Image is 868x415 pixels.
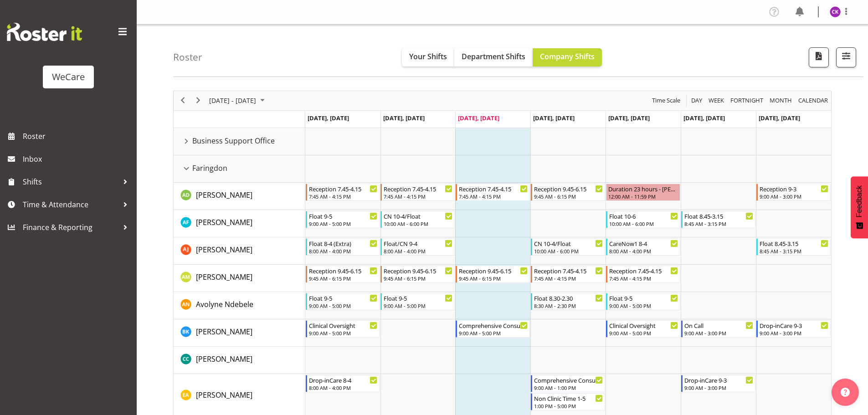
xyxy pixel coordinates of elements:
[606,320,680,338] div: Brian Ko"s event - Clinical Oversight Begin From Friday, October 3, 2025 at 9:00:00 AM GMT+13:00 ...
[531,293,605,310] div: Avolyne Ndebele"s event - Float 8.30-2.30 Begin From Thursday, October 2, 2025 at 8:30:00 AM GMT+...
[309,375,378,384] div: Drop-inCare 8-4
[708,95,725,106] span: Week
[458,114,499,122] span: [DATE], [DATE]
[174,155,305,183] td: Faringdon resource
[855,185,863,217] span: Feedback
[606,293,680,310] div: Avolyne Ndebele"s event - Float 9-5 Begin From Friday, October 3, 2025 at 9:00:00 AM GMT+13:00 En...
[196,390,252,400] span: [PERSON_NAME]
[309,384,378,391] div: 8:00 AM - 4:00 PM
[707,95,726,106] button: Timeline Week
[192,135,275,146] span: Business Support Office
[306,211,380,228] div: Alex Ferguson"s event - Float 9-5 Begin From Monday, September 29, 2025 at 9:00:00 AM GMT+13:00 E...
[760,239,828,248] div: Float 8.45-3.15
[609,329,678,337] div: 9:00 AM - 5:00 PM
[380,238,455,256] div: Amy Johannsen"s event - Float/CN 9-4 Begin From Tuesday, September 30, 2025 at 8:00:00 AM GMT+13:...
[174,319,305,347] td: Brian Ko resource
[759,114,800,122] span: [DATE], [DATE]
[760,247,828,255] div: 8:45 AM - 3:15 PM
[609,275,678,282] div: 7:45 AM - 4:15 PM
[608,193,678,200] div: 12:00 AM - 11:59 PM
[459,266,528,275] div: Reception 9.45-6.15
[196,245,252,255] span: [PERSON_NAME]
[609,211,678,220] div: Float 10-6
[609,302,678,309] div: 9:00 AM - 5:00 PM
[684,384,753,391] div: 9:00 AM - 3:00 PM
[196,389,252,400] a: [PERSON_NAME]
[684,375,753,384] div: Drop-inCare 9-3
[196,217,252,228] a: [PERSON_NAME]
[196,272,252,282] a: [PERSON_NAME]
[380,266,455,283] div: Antonia Mao"s event - Reception 9.45-6.15 Begin From Tuesday, September 30, 2025 at 9:45:00 AM GM...
[174,210,305,237] td: Alex Ferguson resource
[756,238,831,256] div: Amy Johannsen"s event - Float 8.45-3.15 Begin From Sunday, October 5, 2025 at 8:45:00 AM GMT+13:0...
[23,220,118,234] span: Finance & Reporting
[534,247,603,255] div: 10:00 AM - 6:00 PM
[609,220,678,227] div: 10:00 AM - 6:00 PM
[196,299,253,310] a: Avolyne Ndebele
[206,91,270,110] div: Sep 29 - Oct 05, 2025
[729,95,764,106] span: Fortnight
[534,193,603,200] div: 9:45 AM - 6:15 PM
[760,329,828,337] div: 9:00 AM - 3:00 PM
[797,95,830,106] button: Month
[836,47,856,67] button: Filter Shifts
[175,91,190,110] div: previous period
[456,320,530,338] div: Brian Ko"s event - Comprehensive Consult 9-5 Begin From Wednesday, October 1, 2025 at 9:00:00 AM ...
[173,52,202,62] h4: Roster
[606,238,680,256] div: Amy Johannsen"s event - CareNow1 8-4 Begin From Friday, October 3, 2025 at 8:00:00 AM GMT+13:00 E...
[196,327,252,337] span: [PERSON_NAME]
[606,184,680,201] div: Aleea Devenport"s event - Duration 23 hours - Aleea Devenport Begin From Friday, October 3, 2025 ...
[531,238,605,256] div: Amy Johannsen"s event - CN 10-4/Float Begin From Thursday, October 2, 2025 at 10:00:00 AM GMT+13:...
[309,247,378,255] div: 8:00 AM - 4:00 PM
[531,375,605,392] div: Ena Advincula"s event - Comprehensive Consult 9-1 Begin From Thursday, October 2, 2025 at 9:00:00...
[459,321,528,330] div: Comprehensive Consult 9-5
[681,211,755,228] div: Alex Ferguson"s event - Float 8.45-3.15 Begin From Saturday, October 4, 2025 at 8:45:00 AM GMT+13...
[534,394,603,403] div: Non Clinic Time 1-5
[606,266,680,283] div: Antonia Mao"s event - Reception 7.45-4.15 Begin From Friday, October 3, 2025 at 7:45:00 AM GMT+13...
[459,193,528,200] div: 7:45 AM - 4:15 PM
[681,375,755,392] div: Ena Advincula"s event - Drop-inCare 9-3 Begin From Saturday, October 4, 2025 at 9:00:00 AM GMT+13...
[609,247,678,255] div: 8:00 AM - 4:00 PM
[769,95,793,106] span: Month
[454,48,533,67] button: Department Shifts
[756,320,831,338] div: Brian Ko"s event - Drop-inCare 9-3 Begin From Sunday, October 5, 2025 at 9:00:00 AM GMT+13:00 End...
[196,217,252,227] span: [PERSON_NAME]
[533,114,575,122] span: [DATE], [DATE]
[383,114,425,122] span: [DATE], [DATE]
[7,23,82,41] img: Rosterit website logo
[384,247,452,255] div: 8:00 AM - 4:00 PM
[308,114,349,122] span: [DATE], [DATE]
[534,239,603,248] div: CN 10-4/Float
[384,293,452,302] div: Float 9-5
[456,266,530,283] div: Antonia Mao"s event - Reception 9.45-6.15 Begin From Wednesday, October 1, 2025 at 9:45:00 AM GMT...
[797,95,829,106] span: calendar
[459,184,528,193] div: Reception 7.45-4.15
[174,237,305,265] td: Amy Johannsen resource
[531,266,605,283] div: Antonia Mao"s event - Reception 7.45-4.15 Begin From Thursday, October 2, 2025 at 7:45:00 AM GMT+...
[409,51,447,61] span: Your Shifts
[196,354,252,364] a: [PERSON_NAME]
[534,184,603,193] div: Reception 9.45-6.15
[533,48,602,67] button: Company Shifts
[196,326,252,337] a: [PERSON_NAME]
[729,95,765,106] button: Fortnight
[684,211,753,220] div: Float 8.45-3.15
[609,293,678,302] div: Float 9-5
[760,321,828,330] div: Drop-inCare 9-3
[190,91,206,110] div: next period
[384,211,452,220] div: CN 10-4/Float
[384,220,452,227] div: 10:00 AM - 6:00 PM
[760,193,828,200] div: 9:00 AM - 3:00 PM
[23,175,118,189] span: Shifts
[309,239,378,248] div: Float 8-4 (Extra)
[309,184,378,193] div: Reception 7.45-4.15
[534,302,603,309] div: 8:30 AM - 2:30 PM
[534,384,603,391] div: 9:00 AM - 1:00 PM
[306,293,380,310] div: Avolyne Ndebele"s event - Float 9-5 Begin From Monday, September 29, 2025 at 9:00:00 AM GMT+13:00...
[208,95,269,106] button: October 2025
[684,220,753,227] div: 8:45 AM - 3:15 PM
[402,48,454,67] button: Your Shifts
[760,184,828,193] div: Reception 9-3
[683,114,725,122] span: [DATE], [DATE]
